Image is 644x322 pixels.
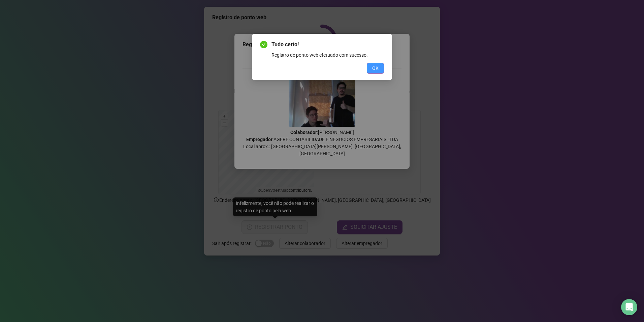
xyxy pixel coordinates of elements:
[367,63,384,74] button: OK
[271,41,384,49] span: Tudo certo!
[271,51,384,59] div: Registro de ponto web efetuado com sucesso.
[372,64,379,72] span: OK
[260,41,267,48] span: check-circle
[621,299,637,315] div: Open Intercom Messenger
